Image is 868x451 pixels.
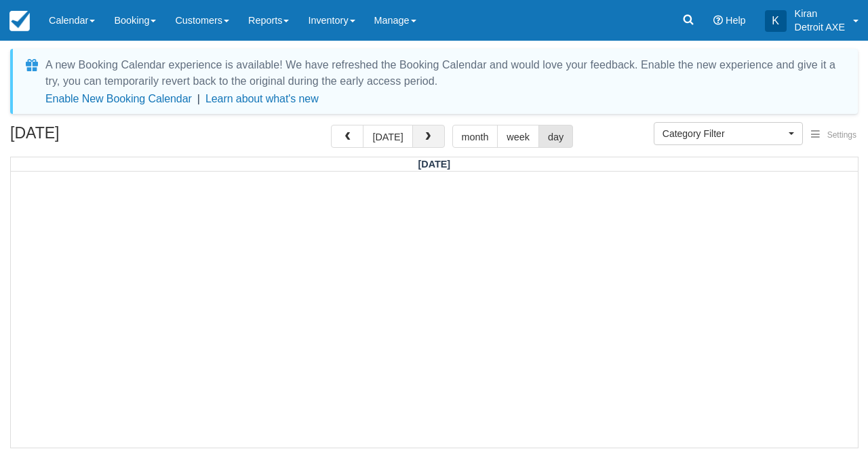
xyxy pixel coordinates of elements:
a: Learn about what's new [205,93,319,104]
button: day [538,125,573,148]
span: Help [726,15,746,26]
button: week [497,125,539,148]
img: checkfront-main-nav-mini-logo.png [9,11,30,31]
button: [DATE] [363,125,412,148]
span: Category Filter [663,127,785,140]
button: Enable New Booking Calendar [45,92,192,106]
button: month [452,125,498,148]
span: [DATE] [418,159,450,170]
i: Help [713,16,723,25]
div: K [765,10,787,32]
span: Settings [827,130,856,140]
div: A new Booking Calendar experience is available! We have refreshed the Booking Calendar and would ... [45,57,842,90]
button: Settings [803,125,865,145]
p: Detroit AXE [795,20,845,34]
span: | [197,93,200,104]
p: Kiran [795,7,845,20]
button: Category Filter [654,122,803,145]
h2: [DATE] [10,125,182,150]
